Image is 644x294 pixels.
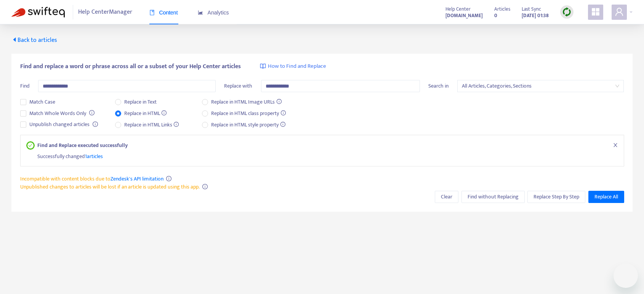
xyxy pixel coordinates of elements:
span: Replace in HTML Links [121,121,182,129]
span: Replace in HTML class property [208,109,289,118]
span: Replace All [594,193,618,201]
span: check [28,143,32,147]
img: Swifteq [11,7,65,18]
span: Find and replace a word or phrase across all or a subset of your Help Center articles [20,62,241,71]
span: Last Sync [522,5,541,13]
span: Back to articles [11,35,57,45]
img: sync.dc5367851b00ba804db3.png [562,7,572,17]
span: close [613,142,618,148]
span: area-chart [198,10,203,15]
span: Replace in HTML style property [208,121,288,129]
span: caret-left [11,37,18,43]
span: Incompatible with content blocks due to [20,174,163,183]
a: Zendesk's API limitation [111,174,163,183]
button: Find without Replacing [461,191,525,203]
span: appstore [591,7,600,16]
span: All Articles, Categories, Sections [462,80,620,92]
button: Clear [435,191,458,203]
button: Replace All [588,191,624,203]
span: 1 articles [85,152,103,161]
span: Match Case [26,98,58,106]
span: Search in [428,81,449,90]
span: Unpublish changed articles [26,120,93,129]
span: book [149,10,155,15]
span: Replace in HTML Image URLs [208,98,285,106]
span: Find without Replacing [468,193,519,201]
strong: [DATE] 01:38 [522,11,549,20]
img: image-link [260,63,266,69]
div: Successfully changed [37,149,618,160]
span: Match Whole Words Only [26,109,89,118]
span: info-circle [166,176,171,181]
span: Analytics [198,10,229,16]
strong: [DOMAIN_NAME] [445,11,483,20]
span: info-circle [93,121,98,127]
iframe: Button to launch messaging window [614,264,638,288]
span: Replace Step By Step [533,193,579,201]
span: Replace with [224,81,252,90]
strong: Find and Replace executed successfully [37,141,128,149]
span: How to Find and Replace [268,62,326,71]
span: Content [149,10,178,16]
a: How to Find and Replace [260,62,326,71]
span: Help Center [445,5,471,13]
span: Replace in Text [121,98,160,106]
span: info-circle [89,110,95,115]
span: Articles [494,5,510,13]
span: info-circle [202,184,208,189]
span: Find [20,81,30,90]
a: [DOMAIN_NAME] [445,11,483,20]
span: Replace in HTML [121,109,170,118]
span: Help Center Manager [78,5,132,19]
button: Replace Step By Step [527,191,585,203]
strong: 0 [494,11,497,20]
span: user [615,7,624,16]
span: Clear [441,193,452,201]
span: Unpublished changes to articles will be lost if an article is updated using this app. [20,182,200,191]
